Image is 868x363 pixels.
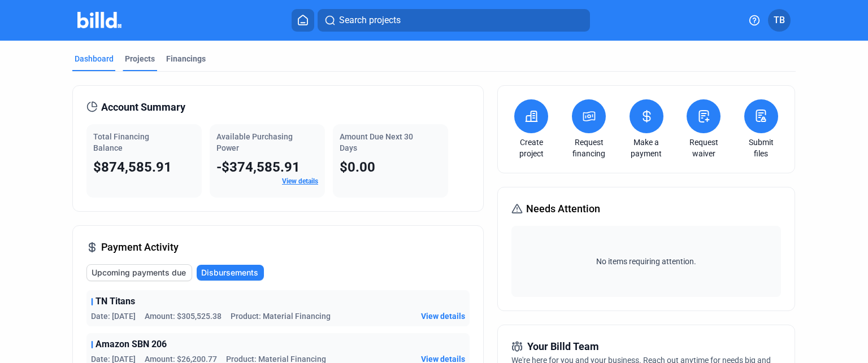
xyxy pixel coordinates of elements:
[627,137,666,159] a: Make a payment
[93,159,172,175] span: $874,585.91
[516,256,776,267] span: No items requiring attention.
[96,295,135,308] span: TN Titans
[527,339,599,355] span: Your Billd Team
[526,201,600,217] span: Needs Attention
[511,137,551,159] a: Create project
[340,159,375,175] span: $0.00
[421,310,465,322] button: View details
[201,267,258,278] span: Disbursements
[92,267,186,278] span: Upcoming payments due
[339,14,401,27] span: Search projects
[86,264,192,281] button: Upcoming payments due
[166,53,206,64] div: Financings
[216,132,293,152] span: Available Purchasing Power
[77,12,122,28] img: Billd Company Logo
[774,14,785,27] span: TB
[282,177,318,185] a: View details
[96,338,167,351] span: Amazon SBN 206
[741,137,781,159] a: Submit files
[340,132,413,152] span: Amount Due Next 30 Days
[231,310,331,322] span: Product: Material Financing
[569,137,609,159] a: Request financing
[684,137,723,159] a: Request waiver
[318,9,590,32] button: Search projects
[101,239,179,255] span: Payment Activity
[145,310,222,322] span: Amount: $305,525.38
[93,132,149,152] span: Total Financing Balance
[91,310,136,322] span: Date: [DATE]
[768,9,791,32] button: TB
[197,265,264,281] button: Disbursements
[125,53,155,64] div: Projects
[75,53,114,64] div: Dashboard
[216,159,300,175] span: -$374,585.91
[101,99,185,115] span: Account Summary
